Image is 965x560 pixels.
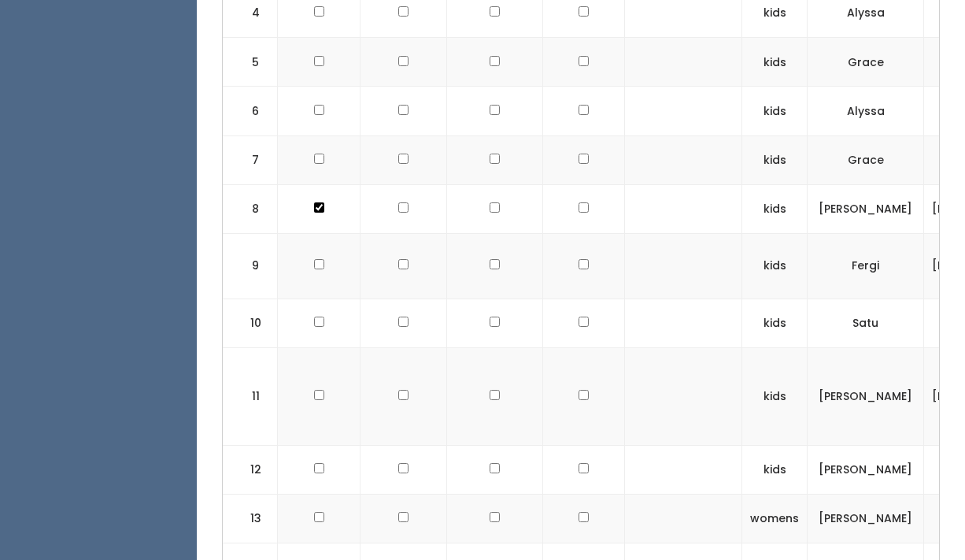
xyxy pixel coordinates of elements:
td: Alyssa [808,87,924,135]
td: kids [742,445,808,494]
td: 9 [223,233,278,299]
td: kids [742,38,808,87]
td: Fergi [808,233,924,299]
td: kids [742,347,808,445]
td: [PERSON_NAME] [808,494,924,543]
td: 8 [223,184,278,233]
td: 11 [223,347,278,445]
td: kids [742,233,808,299]
td: Satu [808,299,924,347]
td: kids [742,184,808,233]
td: [PERSON_NAME] [808,445,924,494]
td: kids [742,135,808,184]
td: Grace [808,135,924,184]
td: Grace [808,38,924,87]
td: [PERSON_NAME] [808,184,924,233]
td: 7 [223,135,278,184]
td: kids [742,87,808,135]
td: kids [742,299,808,347]
td: 5 [223,38,278,87]
td: 10 [223,299,278,347]
td: [PERSON_NAME] [808,347,924,445]
td: 12 [223,445,278,494]
td: 13 [223,494,278,543]
td: 6 [223,87,278,135]
td: womens [742,494,808,543]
